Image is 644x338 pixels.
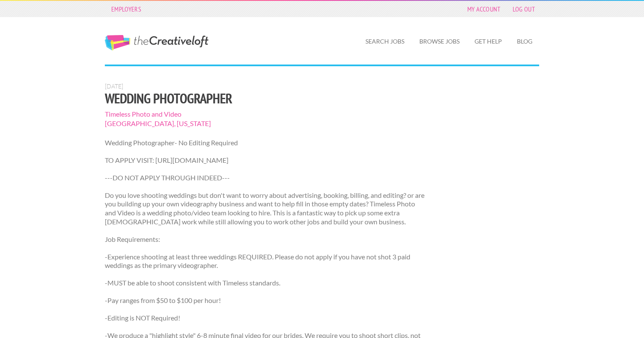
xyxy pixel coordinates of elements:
[107,3,145,15] a: Employers
[105,91,427,106] h1: Wedding Photographer
[359,32,411,51] a: Search Jobs
[105,253,427,270] p: -Experience shooting at least three weddings REQUIRED. Please do not apply if you have not shot 3...
[105,156,427,165] p: TO APPLY VISIT: [URL][DOMAIN_NAME]
[105,279,427,288] p: -MUST be able to shoot consistent with Timeless standards.
[105,82,123,90] span: [DATE]
[105,138,427,147] p: Wedding Photographer- No Editing Required
[510,32,539,51] a: Blog
[508,3,539,15] a: Log Out
[105,296,427,305] p: -Pay ranges from $50 to $100 per hour!
[105,235,427,244] p: Job Requirements:
[463,3,505,15] a: My Account
[105,314,427,323] p: -Editing is NOT Required!
[105,35,208,50] a: The Creative Loft
[413,32,466,51] a: Browse Jobs
[105,109,427,119] span: Timeless Photo and Video
[105,119,427,128] span: [GEOGRAPHIC_DATA], [US_STATE]
[105,173,427,182] p: ---DO NOT APPLY THROUGH INDEED---
[468,32,509,51] a: Get Help
[105,191,427,226] p: Do you love shooting weddings but don't want to worry about advertising, booking, billing, and ed...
